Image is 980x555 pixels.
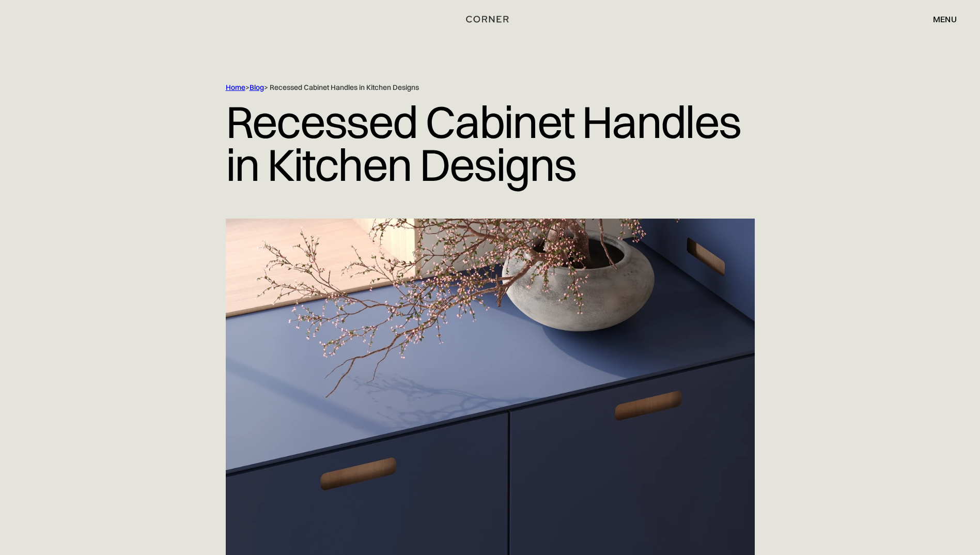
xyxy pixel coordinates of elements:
a: Blog [250,83,264,92]
div: menu [933,15,957,23]
a: Home [226,83,245,92]
div: > > Recessed Cabinet Handles in Kitchen Designs [226,83,711,92]
a: home [448,12,532,26]
div: menu [923,10,957,28]
h1: Recessed Cabinet Handles in Kitchen Designs [226,92,755,194]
